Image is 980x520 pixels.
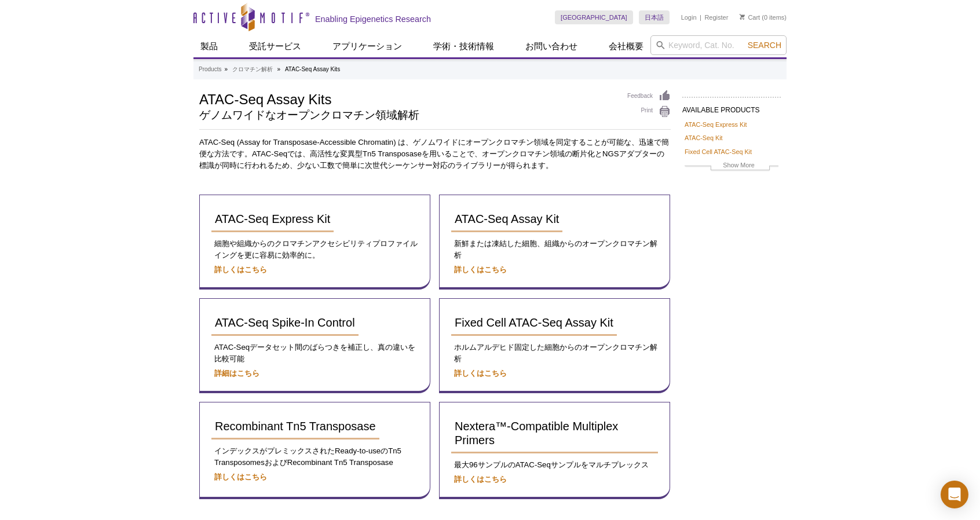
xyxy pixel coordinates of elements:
[681,13,697,21] a: Login
[426,35,501,57] a: 学術・技術情報
[214,265,267,274] a: 詳しくはこちら
[639,10,670,24] a: 日本語
[451,207,562,232] a: ATAC-Seq Assay Kit
[685,160,778,173] a: Show More
[740,10,787,24] li: (0 items)
[451,414,658,453] a: Nextera™-Compatible Multiplex Primers
[285,66,340,72] li: ATAC-Seq Assay Kits
[214,369,259,378] a: 詳細はこちら
[700,10,701,24] li: |
[199,64,221,75] a: Products
[518,35,584,57] a: お問い合わせ
[199,90,616,107] h1: ATAC-Seq Assay Kits
[215,213,330,225] span: ATAC-Seq Express Kit
[454,265,507,274] a: 詳しくはこちら
[650,35,787,55] input: Keyword, Cat. No.
[451,310,617,336] a: Fixed Cell ATAC-Seq Assay Kit
[685,133,723,143] a: ATAC-Seq Kit
[455,420,618,446] span: Nextera™-Compatible Multiplex Primers
[214,473,267,481] a: 詳しくはこちら
[454,475,507,484] a: 詳しくはこちら
[748,41,781,50] span: Search
[224,66,228,72] li: »
[211,310,359,336] a: ATAC-Seq Spike-In Control
[685,119,747,130] a: ATAC-Seq Express Kit
[451,342,658,365] p: ホルムアルデヒド固定した細胞からのオープンクロマチン解析
[555,10,633,24] a: [GEOGRAPHIC_DATA]
[685,147,752,157] a: Fixed Cell ATAC-Seq Kit
[211,414,379,440] a: Recombinant Tn5 Transposase
[455,316,613,329] span: Fixed Cell ATAC-Seq Assay Kit
[740,14,745,20] img: Your Cart
[627,90,671,102] a: Feedback
[215,316,355,329] span: ATAC-Seq Spike-In Control
[740,13,760,21] a: Cart
[211,342,418,365] p: ATAC-Seqデータセット間のばらつきを補正し、真の違いを比較可能
[454,369,507,378] a: 詳しくはこちら
[704,13,728,21] a: Register
[682,97,781,118] h2: AVAILABLE PRODUCTS
[277,66,281,72] li: »
[315,14,431,24] h2: Enabling Epigenetics Research
[455,213,559,225] span: ATAC-Seq Assay Kit
[211,445,418,468] p: インデックスがプレミックスされたReady-to-useのTn5 TransposomesおよびRecombinant Tn5 Transposase
[211,207,334,232] a: ATAC-Seq Express Kit
[627,105,671,118] a: Print
[232,64,273,75] a: クロマチン解析
[941,481,968,508] div: Open Intercom Messenger
[215,420,376,433] span: Recombinant Tn5 Transposase
[199,110,616,120] h2: ゲノムワイドなオープンクロマチン領域解析
[193,35,225,57] a: 製品
[199,137,671,171] p: ATAC-Seq (Assay for Transposase-Accessible Chromatin) は、ゲノムワイドにオープンクロマチン領域を同定することが可能な、迅速で簡便な方法です。...
[602,35,650,57] a: 会社概要
[242,35,308,57] a: 受託サービス
[451,459,658,471] p: 最大96サンプルのATAC-Seqサンプルをマルチプレックス
[744,40,785,50] button: Search
[326,35,409,57] a: アプリケーション
[451,238,658,261] p: 新鮮または凍結した細胞、組織からのオープンクロマチン解析
[211,238,418,261] p: 細胞や組織からのクロマチンアクセシビリティプロファイルイングを更に容易に効率的に。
